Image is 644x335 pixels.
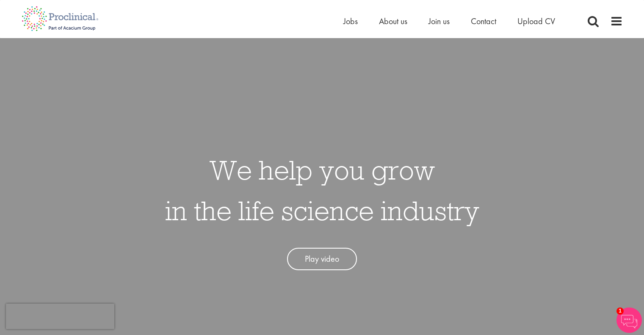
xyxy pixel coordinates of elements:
[343,16,358,27] a: Jobs
[428,16,450,27] a: Join us
[616,307,624,315] span: 1
[287,248,357,270] a: Play video
[379,16,407,27] a: About us
[165,150,479,231] h1: We help you grow in the life science industry
[616,307,642,333] img: Chatbot
[517,16,555,27] a: Upload CV
[471,16,496,27] a: Contact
